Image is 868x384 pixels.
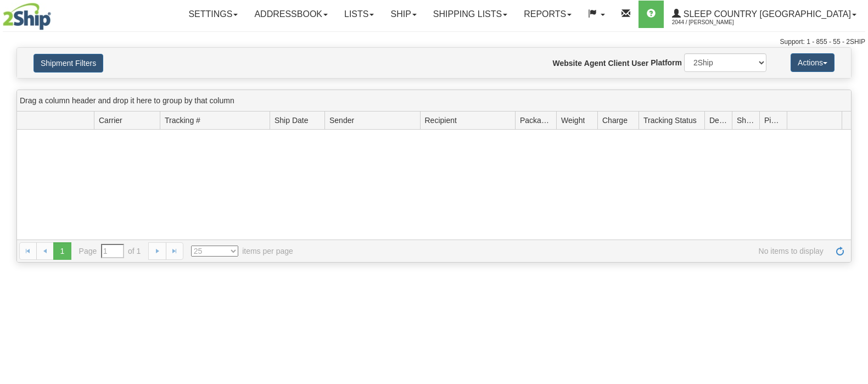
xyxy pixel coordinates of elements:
span: Weight [561,115,585,126]
span: Page of 1 [79,244,141,258]
span: Ship Date [275,115,308,126]
label: Website [553,58,582,69]
span: Tracking # [165,115,200,126]
div: Support: 1 - 855 - 55 - 2SHIP [3,37,865,47]
span: items per page [191,246,293,257]
a: Reports [516,1,580,28]
button: Shipment Filters [33,54,103,73]
span: Sleep Country [GEOGRAPHIC_DATA] [681,9,851,19]
span: Carrier [99,115,122,126]
span: Charge [602,115,628,126]
span: Recipient [425,115,457,126]
a: Lists [336,1,382,28]
button: Actions [791,53,835,72]
span: Packages [520,115,552,126]
label: User [631,58,648,69]
a: Sleep Country [GEOGRAPHIC_DATA] 2044 / [PERSON_NAME] [664,1,865,28]
div: grid grouping header [17,90,851,112]
span: 2044 / [PERSON_NAME] [672,17,754,28]
a: Settings [180,1,246,28]
a: Shipping lists [425,1,516,28]
label: Client [608,58,629,69]
span: Pickup Status [764,115,782,126]
span: Sender [329,115,354,126]
img: logo2044.jpg [3,3,51,30]
a: Addressbook [246,1,336,28]
a: Refresh [831,242,849,260]
span: Delivery Status [709,115,727,126]
label: Agent [584,58,606,69]
span: No items to display [309,246,824,257]
span: 1 [53,242,71,260]
span: Tracking Status [643,115,697,126]
span: Shipment Issues [737,115,755,126]
a: Ship [382,1,424,28]
label: Platform [651,57,682,68]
